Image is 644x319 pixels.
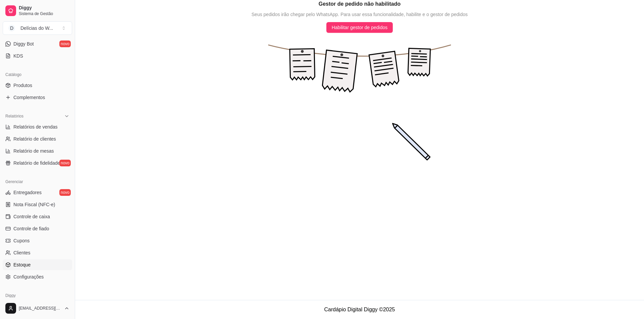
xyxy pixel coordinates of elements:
a: Controle de caixa [3,211,72,222]
span: Nota Fiscal (NFC-e) [13,201,55,208]
div: Diggy [3,290,72,301]
span: Cupons [13,237,30,244]
span: Estoque [13,261,31,268]
a: Relatórios de vendas [3,122,72,132]
span: Sistema de Gestão [19,11,69,16]
span: Controle de caixa [13,213,50,220]
span: KDS [13,53,23,59]
span: Configurações [13,273,44,280]
a: Clientes [3,247,72,258]
a: Complementos [3,92,72,103]
a: Relatório de mesas [3,146,72,156]
span: Diggy Bot [13,41,34,47]
span: Complementos [13,94,45,101]
span: Relatório de mesas [13,148,54,154]
span: Diggy [19,5,69,11]
a: Relatório de fidelidadenovo [3,158,72,168]
a: Nota Fiscal (NFC-e) [3,199,72,210]
button: Select a team [3,21,72,35]
footer: Cardápio Digital Diggy © 2025 [75,300,644,319]
span: Controle de fiado [13,225,49,232]
span: [EMAIL_ADDRESS][DOMAIN_NAME] [19,306,61,311]
span: D [8,25,15,31]
div: animation [75,33,644,183]
a: Relatório de clientes [3,134,72,144]
div: Catálogo [3,69,72,80]
a: KDS [3,51,72,61]
a: Diggy Botnovo [3,38,72,49]
a: Produtos [3,80,72,91]
a: Configurações [3,271,72,282]
div: Delícias do W ... [20,25,53,31]
a: Entregadoresnovo [3,187,72,198]
span: Produtos [13,82,32,89]
a: Cupons [3,235,72,246]
span: Relatório de fidelidade [13,160,60,166]
div: Gerenciar [3,176,72,187]
button: [EMAIL_ADDRESS][DOMAIN_NAME] [3,300,72,316]
button: Habilitar gestor de pedidos [326,22,393,33]
span: Entregadores [13,189,42,196]
a: Controle de fiado [3,223,72,234]
span: Seus pedidos irão chegar pelo WhatsApp. Para usar essa funcionalidade, habilite e o gestor de ped... [252,11,468,18]
a: DiggySistema de Gestão [3,3,72,19]
span: Clientes [13,249,31,256]
a: Estoque [3,259,72,270]
span: Habilitar gestor de pedidos [332,24,388,31]
span: Relatório de clientes [13,136,56,142]
span: Relatórios de vendas [13,124,58,130]
span: Relatórios [5,113,23,119]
